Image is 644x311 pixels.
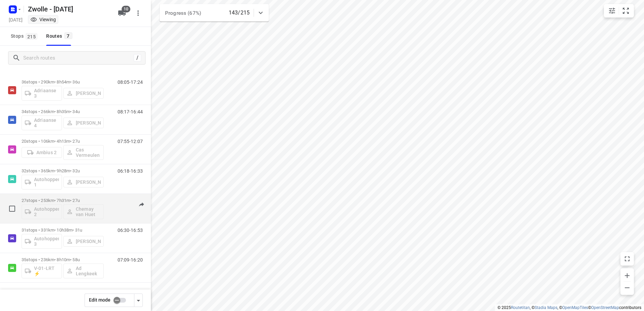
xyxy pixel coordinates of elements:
p: 06:18-16:33 [118,168,143,174]
p: 32 stops • 365km • 9h28m • 32u [22,168,104,173]
div: Routes [46,32,74,40]
button: Map settings [605,4,619,18]
p: 27 stops • 253km • 7h31m • 27u [22,198,104,203]
span: Progress (67%) [165,10,201,16]
div: Driver app settings [134,296,142,304]
a: Routetitan [511,305,530,310]
button: Send to driver [135,198,148,211]
p: 07:55-12:07 [118,139,143,144]
p: 08:05-17:24 [118,79,143,85]
span: Stops [11,32,39,40]
a: OpenStreetMap [591,305,619,310]
p: 20 stops • 106km • 4h13m • 27u [22,139,104,144]
div: Viewing [30,16,56,23]
p: 34 stops • 266km • 8h35m • 34u [22,109,104,114]
p: 31 stops • 331km • 10h38m • 31u [22,228,104,233]
input: Search routes [23,53,134,63]
p: 08:17-16:44 [118,109,143,114]
span: Edit mode [89,297,110,303]
p: 06:30-16:53 [118,228,143,233]
span: 7 [64,32,72,39]
span: 215 [26,33,37,40]
li: © 2025 , © , © © contributors [497,305,641,310]
div: / [134,54,141,62]
span: 10 [122,6,130,12]
button: 10 [115,6,129,20]
span: Select [5,202,19,215]
div: Progress (67%)143/215 [160,4,269,22]
div: small contained button group [604,4,634,18]
p: 07:09-16:20 [118,257,143,263]
a: Stadia Maps [535,305,557,310]
p: 143/215 [229,9,250,17]
p: 35 stops • 236km • 8h10m • 58u [22,257,104,262]
p: 36 stops • 290km • 8h54m • 36u [22,79,104,84]
a: OpenMapTiles [562,305,588,310]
